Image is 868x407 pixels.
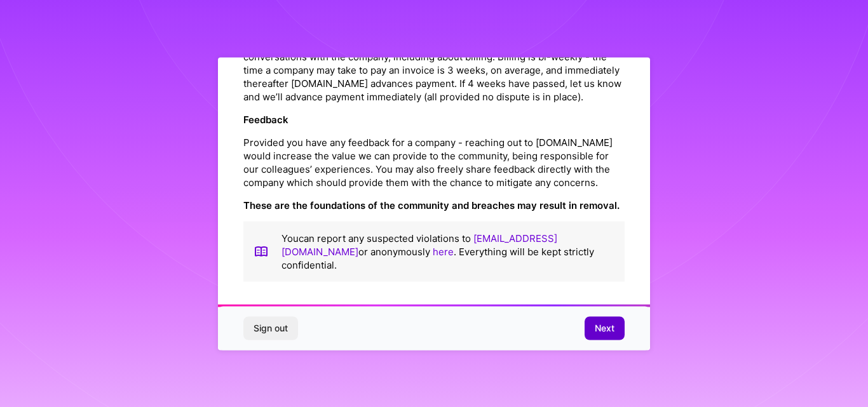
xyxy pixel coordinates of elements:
button: Sign out [243,317,298,340]
span: Sign out [254,322,288,335]
a: here [433,245,454,257]
button: Next [585,317,625,340]
strong: These are the foundations of the community and breaches may result in removal. [243,199,620,211]
img: book icon [254,231,269,271]
p: Once selected for a mission, please be advised [DOMAIN_NAME] can help facilitate conversations wi... [243,36,625,103]
strong: Feedback [243,113,288,125]
p: You can report any suspected violations to or anonymously . Everything will be kept strictly conf... [281,231,614,271]
span: Next [595,322,614,335]
p: Provided you have any feedback for a company - reaching out to [DOMAIN_NAME] would increase the v... [243,135,625,189]
a: [EMAIL_ADDRESS][DOMAIN_NAME] [281,232,557,257]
